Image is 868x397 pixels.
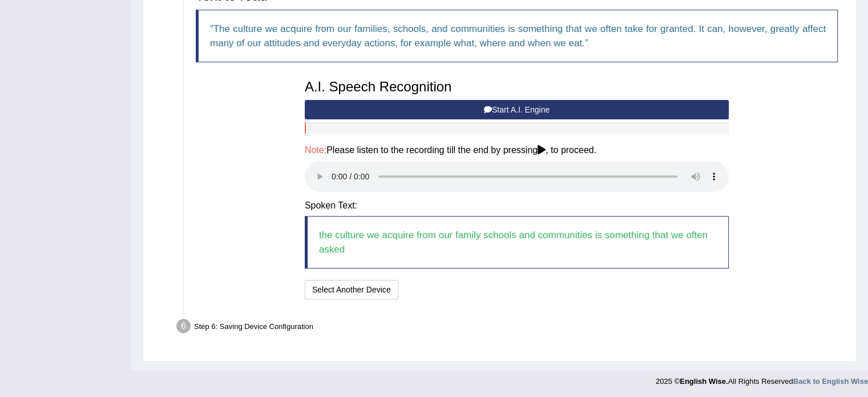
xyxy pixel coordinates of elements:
[305,145,326,155] span: Note:
[305,216,729,268] blockquote: the culture we acquire from our family schools and communities is something that we often asked
[793,377,868,386] a: Back to English Wise
[305,200,729,211] h4: Spoken Text:
[210,23,826,49] q: The culture we acquire from our families, schools, and communities is something that we often tak...
[305,145,729,155] h4: Please listen to the recording till the end by pressing , to proceed.
[656,370,868,387] div: 2025 © All Rights Reserved
[305,79,729,94] h3: A.I. Speech Recognition
[680,377,728,386] strong: English Wise.
[171,315,851,340] div: Step 6: Saving Device Configuration
[305,100,729,119] button: Start A.I. Engine
[305,280,398,299] button: Select Another Device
